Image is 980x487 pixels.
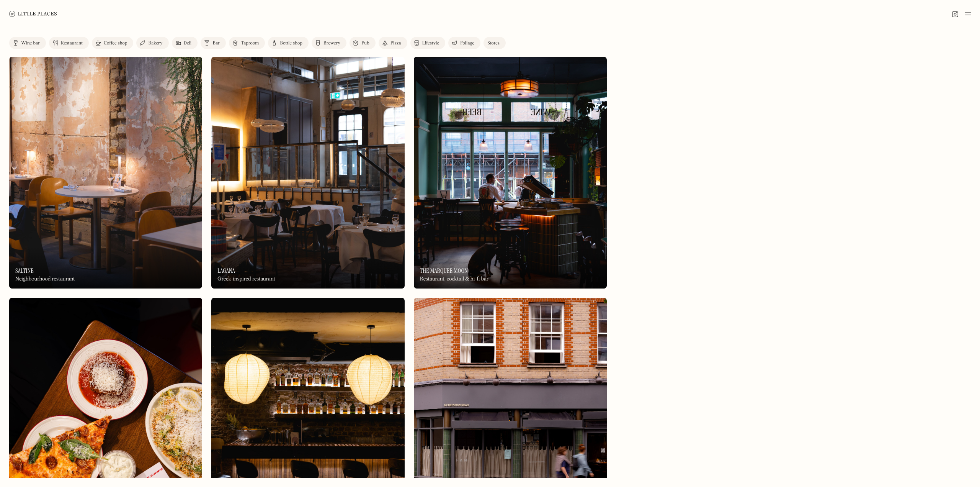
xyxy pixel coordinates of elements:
[9,37,46,49] a: Wine bar
[21,41,40,46] div: Wine bar
[49,37,89,49] a: Restaurant
[460,41,474,46] div: Foliage
[361,41,369,46] div: Pub
[9,57,202,289] a: SaltineSaltineSaltineNeighbourhood restaurant
[136,37,168,49] a: Bakery
[420,276,489,282] div: Restaurant, cocktail & hi-fi bar
[241,41,259,46] div: Taproom
[212,41,220,46] div: Bar
[172,37,198,49] a: Deli
[390,41,401,46] div: Pizza
[448,37,480,49] a: Foliage
[9,57,202,289] img: Saltine
[217,267,235,274] h3: Lagana
[410,37,445,49] a: Lifestyle
[323,41,340,46] div: Brewery
[420,267,468,274] h3: The Marquee Moon
[312,37,346,49] a: Brewery
[104,41,127,46] div: Coffee shop
[148,41,162,46] div: Bakery
[414,57,607,289] a: The Marquee MoonThe Marquee MoonThe Marquee MoonRestaurant, cocktail & hi-fi bar
[211,57,404,289] a: LaganaLaganaLaganaGreek-inspired restaurant
[15,276,75,282] div: Neighbourhood restaurant
[422,41,439,46] div: Lifestyle
[201,37,226,49] a: Bar
[280,41,302,46] div: Bottle shop
[268,37,309,49] a: Bottle shop
[61,41,83,46] div: Restaurant
[350,37,376,49] a: Pub
[414,57,607,289] img: The Marquee Moon
[483,37,506,49] a: Stores
[229,37,265,49] a: Taproom
[15,267,34,274] h3: Saltine
[379,37,407,49] a: Pizza
[217,276,275,282] div: Greek-inspired restaurant
[487,41,500,46] div: Stores
[211,57,404,289] img: Lagana
[92,37,133,49] a: Coffee shop
[184,41,192,46] div: Deli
